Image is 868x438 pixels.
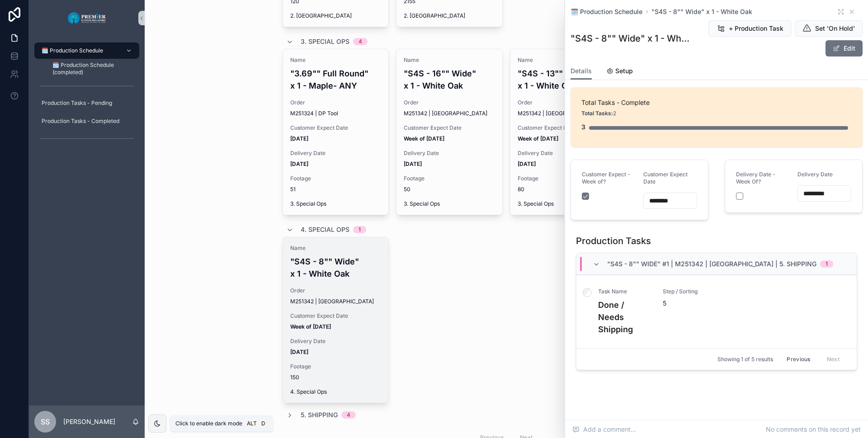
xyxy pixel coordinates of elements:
span: Set 'On Hold' [815,24,855,33]
strong: [DATE] [290,349,308,355]
h4: "3.69"" Full Round" x 1 - Maple- ANY [290,67,382,92]
span: SS [41,416,50,427]
h4: "S4S - 13"" Wide" x 1 - White Oak [518,67,609,92]
span: 4. Special Ops [290,388,382,396]
span: Delivery Date [290,150,382,157]
h4: "S4S - 16"" Wide" x 1 - White Oak [404,67,495,92]
a: Name"S4S - 16"" Wide" x 1 - White OakOrderM251342 | [GEOGRAPHIC_DATA]Customer Expect DateWeek of ... [396,49,503,215]
span: Step / Sorting [663,288,717,295]
span: Details [571,66,592,75]
div: 1 [359,226,361,233]
span: Delivery Date - Week Of? [736,171,775,185]
span: Delivery Date [518,150,609,157]
span: 3. Special Ops [301,37,349,46]
span: 50 [404,186,495,193]
span: D [259,420,267,427]
span: Customer Expect Date [290,124,382,132]
span: 🗓️ Production Schedule (completed) [52,61,130,76]
a: Production Tasks - Pending [34,95,139,111]
a: Task NameDone / Needs ShippingStep / Sorting5 [576,275,857,348]
span: M251342 | [GEOGRAPHIC_DATA] [518,110,601,117]
span: 5 [663,299,717,308]
a: 🗓️ Production Schedule [571,7,642,16]
span: 2 [581,110,616,117]
span: Name [404,57,495,64]
a: Details [571,63,592,80]
span: Footage [404,175,495,182]
a: Name"S4S - 13"" Wide" x 1 - White OakOrderM251342 | [GEOGRAPHIC_DATA]Customer Expect DateWeek of ... [510,49,617,215]
div: scrollable content [29,36,145,157]
span: Showing 1 of 5 results [717,356,773,363]
h4: Done / Needs Shipping [598,299,652,335]
p: [PERSON_NAME] [63,417,115,426]
span: 5. Shipping [301,410,338,419]
span: Name [290,245,382,252]
span: M251342 | [GEOGRAPHIC_DATA] [404,110,487,117]
span: 3. Special Ops [518,200,609,207]
span: Delivery Date [404,150,495,157]
a: Name"S4S - 8"" Wide" x 1 - White OakOrderM251342 | [GEOGRAPHIC_DATA]Customer Expect DateWeek of [... [283,237,389,403]
strong: Week of [DATE] [404,135,444,142]
span: 🗓️ Production Schedule [42,47,103,54]
span: Name [518,57,609,64]
button: Set 'On Hold' [795,20,863,37]
button: Previous [780,352,816,366]
span: Setup [615,66,633,75]
span: 3. Special Ops [290,200,382,207]
h1: "S4S - 8"" Wide" x 1 - White Oak [571,32,690,45]
strong: [DATE] [518,160,536,167]
span: Order [290,99,382,106]
span: Production Tasks - Pending [42,99,112,107]
span: Order [518,99,609,106]
span: 51 [290,186,382,193]
span: 2. [GEOGRAPHIC_DATA] [290,12,382,19]
a: Setup [606,63,633,81]
span: Customer Expect Date [290,312,382,320]
a: "S4S - 8"" Wide" x 1 - White Oak [651,7,752,16]
strong: [DATE] [404,160,422,167]
span: "S4S - 8"" Wide" #1 | M251342 | [GEOGRAPHIC_DATA] | 5. Shipping [607,259,816,268]
span: Customer Expect - Week of? [582,171,630,185]
span: Total Tasks - Complete [581,98,852,107]
span: Delivery Date [797,171,833,178]
span: Task Name [598,288,652,295]
span: 150 [290,374,382,381]
span: Production Tasks - Completed [42,118,119,125]
strong: Total Tasks: [581,110,613,117]
div: 3 [581,118,585,136]
span: M251342 | [GEOGRAPHIC_DATA] [290,298,374,305]
span: + Production Task [729,24,783,33]
strong: [DATE] [290,135,308,142]
span: 2. [GEOGRAPHIC_DATA] [404,12,495,19]
span: Alt [247,420,257,427]
span: Footage [290,175,382,182]
strong: Week of [DATE] [518,135,558,142]
a: 🗓️ Production Schedule (completed) [45,61,139,77]
span: No comments on this record yet [766,425,861,434]
span: Delivery Date [290,338,382,345]
span: Order [404,99,495,106]
span: 3. Special Ops [404,200,495,207]
span: M251324 | DP Tool [290,110,338,117]
h1: Production Tasks [576,235,651,247]
span: Customer Expect Date [518,124,609,132]
a: Production Tasks - Completed [34,113,139,129]
span: 4. Special Ops [301,225,349,234]
div: 4 [347,411,350,419]
strong: Week of [DATE] [290,323,331,330]
div: 1 [826,260,828,268]
span: Add a comment... [572,425,636,434]
span: Order [290,287,382,294]
img: App logo [67,11,107,25]
h4: "S4S - 8"" Wide" x 1 - White Oak [290,255,382,280]
span: Footage [518,175,609,182]
div: 4 [359,38,362,45]
a: Name"3.69"" Full Round" x 1 - Maple- ANYOrderM251324 | DP ToolCustomer Expect Date[DATE]Delivery ... [283,49,389,215]
span: Footage [290,363,382,370]
span: Customer Expect Date [643,171,688,185]
span: Name [290,57,382,64]
span: Customer Expect Date [404,124,495,132]
button: + Production Task [708,20,791,37]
